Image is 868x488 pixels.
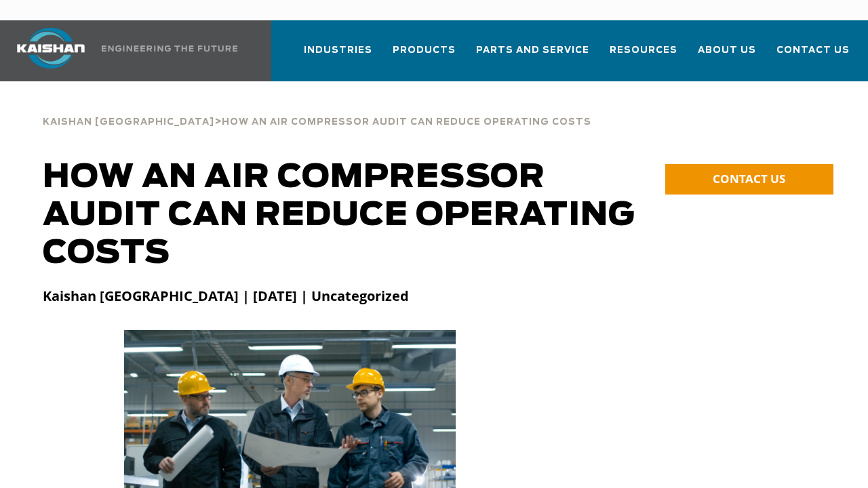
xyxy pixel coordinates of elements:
span: How an Air Compressor Audit Can Reduce Operating Costs [222,118,591,127]
img: Engineering the future [102,45,237,52]
span: Resources [610,43,677,58]
a: About Us [698,33,756,79]
span: Kaishan [GEOGRAPHIC_DATA] [43,118,214,127]
span: Contact Us [776,43,850,58]
span: Parts and Service [476,43,589,58]
a: Industries [304,33,372,79]
a: Resources [610,33,677,79]
a: How an Air Compressor Audit Can Reduce Operating Costs [222,115,591,127]
h1: How an Air Compressor Audit Can Reduce Operating Costs [43,159,665,272]
a: Contact Us [776,33,850,79]
span: Products [393,43,456,58]
span: CONTACT US [713,171,785,186]
a: Kaishan [GEOGRAPHIC_DATA] [43,115,214,127]
span: Industries [304,43,372,58]
strong: Kaishan [GEOGRAPHIC_DATA] | [DATE] | Uncategorized [43,287,409,305]
a: Products [393,33,456,79]
span: About Us [698,43,756,58]
a: CONTACT US [665,164,833,195]
div: > [43,102,591,133]
a: Parts and Service [476,33,589,79]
